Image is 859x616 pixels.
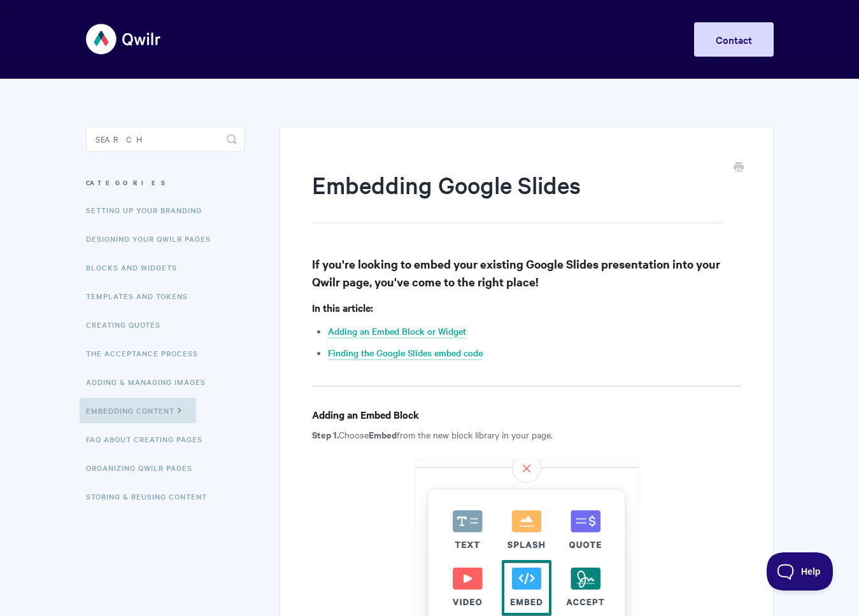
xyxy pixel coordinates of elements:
a: Creating Quotes [86,312,170,337]
a: Templates and Tokens [86,283,197,309]
h1: Embedding Google Slides [312,169,721,223]
a: Finding the Google Slides embed code [328,346,483,360]
a: Adding & Managing Images [86,369,215,395]
input: Search [86,127,245,152]
a: Organizing Qwilr Pages [86,455,202,480]
iframe: Toggle Customer Support [767,552,834,591]
a: Blocks and Widgets [86,255,187,280]
a: Designing Your Qwilr Pages [86,226,220,251]
a: Print this Article [734,161,744,175]
h3: Categories [86,171,245,194]
a: Setting up your Branding [86,197,211,223]
a: The Acceptance Process [86,340,208,366]
p: Choose from the new block library in your page. [312,427,741,442]
strong: Step 1. [312,428,339,441]
h3: If you're looking to embed your existing Google Slides presentation into your Qwilr page, you've ... [312,255,741,291]
h4: In this article: [312,300,741,316]
a: Embedding Content [80,398,196,423]
img: Qwilr Help Center [86,15,162,63]
strong: Embed [369,428,397,441]
h4: Adding an Embed Block [312,407,741,423]
a: Adding an Embed Block or Widget [328,325,466,339]
a: Contact [694,22,774,57]
a: Storing & Reusing Content [86,484,217,509]
a: FAQ About Creating Pages [86,426,212,452]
